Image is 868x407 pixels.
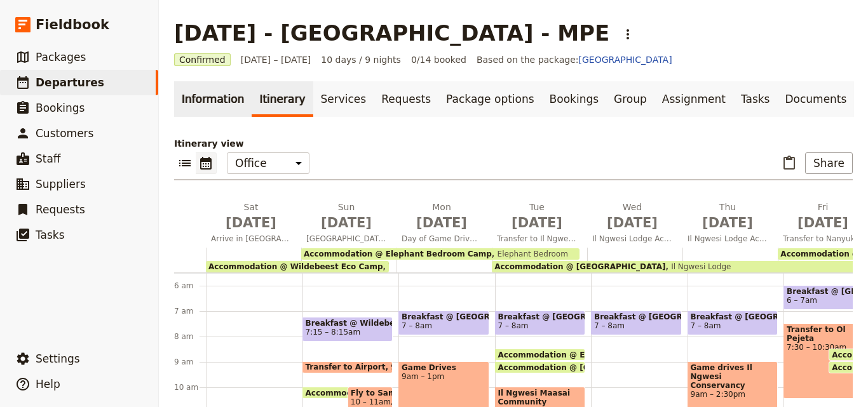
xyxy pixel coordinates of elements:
span: Breakfast @ [GEOGRAPHIC_DATA] [691,312,775,321]
span: Transfer to Nanyuki: Ol Pejeta Conservancy for Game Drives, Visit Sweetwaters Chimpanzee Sanctuary [778,234,868,244]
a: [GEOGRAPHIC_DATA] [578,55,672,65]
span: Accommodation @ [GEOGRAPHIC_DATA] [494,262,665,271]
span: 6 – 7am [787,296,817,305]
span: Departures [36,76,104,89]
span: Il Ngwesi Lodge Activities, Rhino Walk & Game Drives [587,234,677,244]
button: Actions [617,23,639,45]
span: 10 days / 9 nights [321,53,401,66]
span: [DATE] [783,213,863,232]
span: Il Ngwesi Lodge [665,262,731,271]
span: Accommodation @ Wildebeest Eco Camp [306,389,485,397]
span: Arrive in [GEOGRAPHIC_DATA] [206,234,296,244]
div: Accommodation @ Elephant Bedroom CampElephant Bedroom [301,248,580,260]
div: Accommodation @ Wildebeest Eco CampWildebeest Eco Camp [206,261,389,272]
button: Tue [DATE]Transfer to Il Ngwesi [GEOGRAPHIC_DATA]. Enjoy Games Drives and a Sundowner [492,201,587,248]
span: Elephant Bedroom [492,250,568,258]
span: 7:15 – 8:15am [306,328,361,337]
span: [DATE] [688,213,768,232]
div: 8 am [174,331,206,342]
div: Breakfast @ [GEOGRAPHIC_DATA]7 – 8am [688,310,778,335]
div: Accommodation @ Wildebeest Eco Camp [302,387,379,399]
a: Information [174,81,252,117]
span: Packages [36,51,86,63]
span: 7 – 8am [594,321,625,330]
span: 7 – 8am [691,321,721,330]
span: Accommodation @ Wildebeest Eco Camp [208,262,383,271]
h2: Mon [402,201,482,232]
span: [DATE] [402,213,482,232]
button: Paste itinerary item [778,152,800,174]
span: 10 – 11am [351,397,391,406]
span: Transfer to Ol Pejeta [787,325,857,343]
button: Share [805,152,853,174]
span: Bookings [36,102,85,114]
span: Tasks [36,229,65,241]
p: Itinerary view [174,137,853,150]
a: Package options [438,81,541,117]
div: Breakfast @ [GEOGRAPHIC_DATA] Camp7 – 8am [398,310,489,335]
span: Game Drives [402,363,486,372]
h2: Tue [497,201,577,232]
h2: Wed [592,201,672,232]
a: Services [313,81,374,117]
div: Breakfast @ Wildebeest Eco Camp7:15 – 8:15am [302,317,393,342]
span: Customers [36,127,93,140]
button: Thu [DATE]Il Ngwesi Lodge Activities & Celebration Night [682,201,778,248]
span: [GEOGRAPHIC_DATA] [301,234,391,244]
span: [DATE] [497,213,577,232]
span: Settings [36,352,80,365]
span: 7 – 8am [402,321,432,330]
button: List view [174,152,196,174]
span: Game drives Il Ngwesi Conservancy [691,363,775,390]
a: Documents [777,81,854,117]
button: Calendar view [196,152,217,174]
div: Breakfast @ [GEOGRAPHIC_DATA]7 – 8am [591,310,682,335]
span: Day of Game Drives in [GEOGRAPHIC_DATA] [397,234,487,244]
button: Sat [DATE]Arrive in [GEOGRAPHIC_DATA] [206,201,301,248]
span: Transfer to Airport [306,363,391,371]
a: Bookings [542,81,606,117]
a: Group [606,81,654,117]
div: Accommodation @ Elephant Bedroom Camp [495,349,586,361]
div: 7 am [174,306,206,316]
span: Accommodation @ Elephant Bedroom Camp [304,250,492,258]
span: Breakfast @ [GEOGRAPHIC_DATA] [594,312,679,321]
span: Help [36,378,60,390]
span: Based on the package: [477,53,672,66]
span: Breakfast @ Wildebeest Eco Camp [306,319,390,328]
span: Accommodation @ [GEOGRAPHIC_DATA] [498,363,675,371]
h2: Sun [306,201,386,232]
span: Staff [36,152,61,165]
span: Suppliers [36,178,86,190]
a: Tasks [733,81,778,117]
span: Requests [36,203,85,216]
span: [DATE] [211,213,291,232]
span: Confirmed [174,53,231,66]
span: [DATE] – [DATE] [241,53,311,66]
span: 9 – 9:30am [391,363,433,371]
div: 6 am [174,281,206,291]
div: Transfer to Ol Pejeta7:30 – 10:30am [783,323,860,399]
div: Accommodation @ [GEOGRAPHIC_DATA] [495,361,586,373]
button: Sun [DATE][GEOGRAPHIC_DATA] [301,201,397,248]
span: Breakfast @ [GEOGRAPHIC_DATA] Camp [498,312,583,321]
span: Fly to Samburu [351,389,390,397]
button: Wed [DATE]Il Ngwesi Lodge Activities, Rhino Walk & Game Drives [587,201,682,248]
button: Mon [DATE]Day of Game Drives in [GEOGRAPHIC_DATA] [397,201,492,248]
div: 9 am [174,357,206,367]
span: Accommodation @ Elephant Bedroom Camp [498,350,692,359]
div: Accommodation @ [GEOGRAPHIC_DATA]Il Ngwesi Lodge [492,261,865,272]
div: Breakfast @ [GEOGRAPHIC_DATA] Camp7 – 8am [495,310,586,335]
h2: Fri [783,201,863,232]
a: Requests [374,81,438,117]
h2: Sat [211,201,291,232]
span: Safarilink [391,397,431,406]
span: [DATE] [306,213,386,232]
span: 0/14 booked [411,53,466,66]
span: Breakfast @ [GEOGRAPHIC_DATA] Camp [402,312,486,321]
span: 9am – 1pm [402,372,486,381]
span: [DATE] [592,213,672,232]
span: Il Ngwesi Lodge Activities & Celebration Night [682,234,773,244]
h1: [DATE] - [GEOGRAPHIC_DATA] - MPE [174,20,609,46]
span: 7 – 8am [498,321,529,330]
